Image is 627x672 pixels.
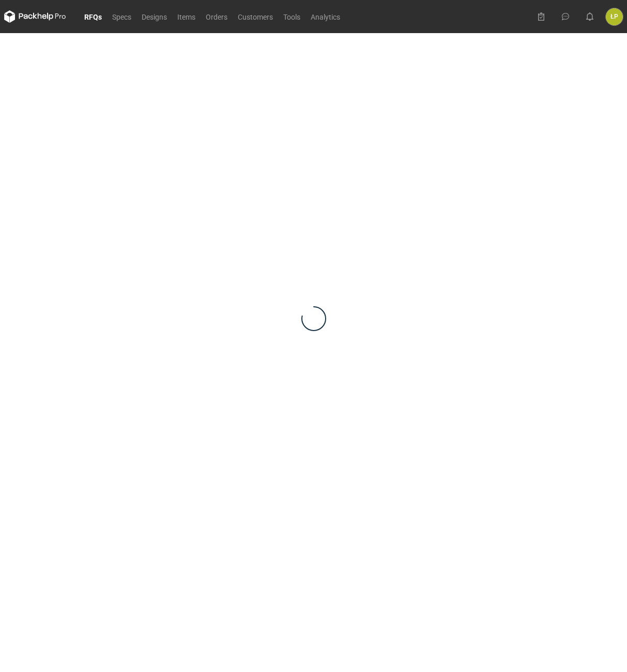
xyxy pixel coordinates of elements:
[305,10,345,23] a: Analytics
[233,10,278,23] a: Customers
[107,10,136,23] a: Specs
[172,10,201,23] a: Items
[79,10,107,23] a: RFQs
[606,8,623,25] div: Łukasz Postawa
[606,8,623,25] button: ŁP
[136,10,172,23] a: Designs
[278,10,305,23] a: Tools
[201,10,233,23] a: Orders
[4,10,66,23] svg: Packhelp Pro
